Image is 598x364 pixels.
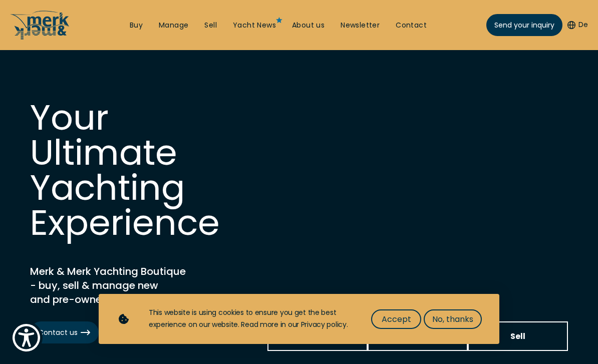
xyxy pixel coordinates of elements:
a: Contact [396,21,427,31]
a: About us [292,21,325,31]
button: De [567,20,588,30]
a: Manage [159,21,188,31]
span: No, thanks [432,313,473,325]
div: This website is using cookies to ensure you get the best experience on our website. Read more in ... [149,307,351,331]
span: Send your inquiry [494,20,554,31]
h1: Your Ultimate Yachting Experience [30,100,230,240]
button: Accept [371,309,421,329]
a: Sell [468,321,568,351]
span: Contact us [38,327,91,338]
a: Buy [130,21,143,31]
span: Sell [510,330,525,342]
a: Send your inquiry [486,14,562,36]
a: Yacht News [233,21,276,31]
button: No, thanks [424,309,482,329]
a: Sell [204,21,217,31]
a: Newsletter [341,21,380,31]
a: Privacy policy [301,319,347,329]
span: Accept [382,313,411,325]
h2: Merk & Merk Yachting Boutique - buy, sell & manage new and pre-owned luxury yachts [30,264,280,306]
a: Contact us [30,321,99,343]
button: Show Accessibility Preferences [10,321,43,354]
